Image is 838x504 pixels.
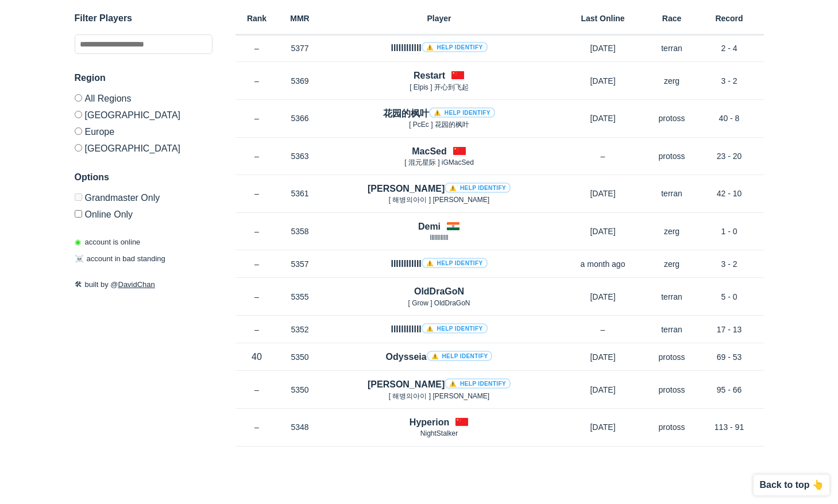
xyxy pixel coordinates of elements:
[279,188,322,199] p: 5361
[649,42,695,54] p: terran
[695,384,764,396] p: 95 - 66
[695,14,764,22] h6: Record
[695,226,764,237] p: 1 - 0
[422,323,488,334] a: ⚠️ Help identify
[368,378,511,391] h4: [PERSON_NAME]
[557,351,649,363] p: [DATE]
[649,150,695,162] p: protoss
[557,14,649,22] h6: Last Online
[75,71,213,85] h3: Region
[235,324,279,335] p: –
[235,188,279,199] p: –
[75,255,84,263] span: ☠️
[649,188,695,199] p: terran
[368,182,511,195] h4: [PERSON_NAME]
[427,351,493,361] a: ⚠️ Help identify
[235,384,279,396] p: –
[429,107,495,118] a: ⚠️ Help identify
[75,11,213,25] h3: Filter Players
[235,421,279,433] p: –
[75,94,213,106] label: All Regions
[557,384,649,396] p: [DATE]
[75,280,82,289] span: 🛠
[557,150,649,162] p: –
[235,14,279,22] h6: Rank
[279,150,322,162] p: 5363
[75,238,81,246] span: ◉
[235,42,279,54] p: –
[695,150,764,162] p: 23 - 20
[75,123,213,139] label: Europe
[649,75,695,87] p: zerg
[557,113,649,124] p: [DATE]
[75,254,165,265] p: account in bad standing
[418,220,441,233] h4: Demi
[391,41,487,55] h4: llllllllllll
[386,350,493,363] h4: Odysseia
[75,144,82,152] input: [GEOGRAPHIC_DATA]
[422,42,488,52] a: ⚠️ Help identify
[75,279,213,290] p: built by @
[75,193,82,201] input: Grandmaster Only
[414,285,464,298] h4: OldDraGoN
[408,299,470,307] span: [ Grow ] OldDraGoN
[279,324,322,335] p: 5352
[649,351,695,363] p: protoss
[649,113,695,124] p: protoss
[412,145,446,158] h4: MacSed
[557,75,649,87] p: [DATE]
[695,421,764,433] p: 113 - 91
[557,258,649,270] p: a month ago
[430,234,449,242] span: llllllllllll
[389,392,489,400] span: [ 해병의아이 ] [PERSON_NAME]
[75,237,141,248] p: account is online
[557,291,649,303] p: [DATE]
[235,291,279,303] p: –
[404,158,474,166] span: [ 混元星际 ] iGMacSed
[279,113,322,124] p: 5366
[557,421,649,433] p: [DATE]
[422,258,488,268] a: ⚠️ Help identify
[695,75,764,87] p: 3 - 2
[649,421,695,433] p: protoss
[75,94,82,102] input: All Regions
[235,350,279,363] p: 40
[410,416,449,429] h4: Hyperion
[445,378,511,389] a: ⚠️ Help identify
[235,226,279,237] p: –
[649,14,695,22] h6: Race
[649,291,695,303] p: terran
[279,226,322,237] p: 5358
[75,170,213,184] h3: Options
[445,183,511,193] a: ⚠️ Help identify
[420,429,458,437] span: NightStalker
[322,14,557,22] h6: Player
[695,324,764,335] p: 17 - 13
[391,323,487,336] h4: llllllllllll
[649,226,695,237] p: zerg
[410,83,469,91] span: [ Elpis ] 开心到飞起
[75,106,213,123] label: [GEOGRAPHIC_DATA]
[75,111,82,118] input: [GEOGRAPHIC_DATA]
[75,139,213,153] label: [GEOGRAPHIC_DATA]
[695,351,764,363] p: 69 - 53
[557,42,649,54] p: [DATE]
[383,107,495,120] h4: 花园的枫叶
[279,384,322,396] p: 5350
[279,291,322,303] p: 5355
[279,75,322,87] p: 5369
[235,113,279,124] p: –
[279,42,322,54] p: 5377
[695,258,764,270] p: 3 - 2
[235,150,279,162] p: –
[75,210,82,218] input: Online Only
[279,258,322,270] p: 5357
[557,324,649,335] p: –
[695,113,764,124] p: 40 - 8
[279,351,322,363] p: 5350
[649,324,695,335] p: terran
[557,226,649,237] p: [DATE]
[75,127,82,135] input: Europe
[75,206,213,219] label: Only show accounts currently laddering
[235,75,279,87] p: –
